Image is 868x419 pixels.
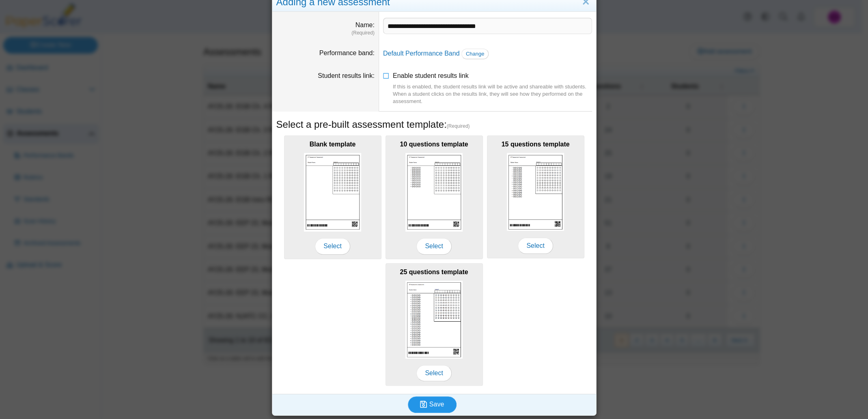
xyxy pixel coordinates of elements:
[304,153,362,231] img: scan_sheet_blank.png
[310,141,356,148] b: Blank template
[315,238,350,254] span: Select
[276,118,592,131] h5: Select a pre-built assessment template:
[318,72,375,79] label: Student results link
[405,281,463,359] img: scan_sheet_25_questions.png
[429,401,444,408] span: Save
[466,51,485,57] span: Change
[400,141,468,148] b: 10 questions template
[393,72,592,105] span: Enable student results link
[276,30,375,37] dfn: (Required)
[501,141,569,148] b: 15 questions template
[405,153,463,231] img: scan_sheet_10_questions.png
[355,21,375,28] label: Name
[461,49,489,59] a: Change
[383,50,460,57] a: Default Performance Band
[393,83,592,105] div: If this is enabled, the student results link will be active and shareable with students. When a s...
[408,396,457,413] button: Save
[507,153,564,231] img: scan_sheet_15_questions.png
[416,365,451,381] span: Select
[416,238,451,254] span: Select
[319,49,375,56] label: Performance band
[447,123,470,130] span: (Required)
[518,238,553,254] span: Select
[400,269,468,275] b: 25 questions template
